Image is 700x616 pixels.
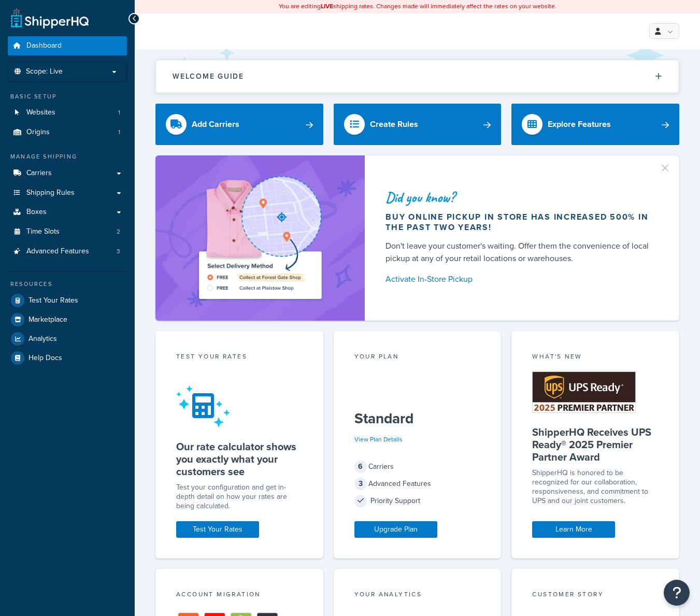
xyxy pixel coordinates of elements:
[334,104,502,145] a: Create Rules
[26,128,50,137] span: Origins
[8,164,127,183] a: Carriers
[176,483,303,511] div: Test your configuration and get in-depth detail on how your rates are being calculated.
[173,73,244,80] h2: Welcome Guide
[8,291,127,310] a: Test Your Rates
[532,468,659,506] p: ShipperHQ is honored to be recognized for our collaboration, responsiveness, and commitment to UP...
[532,352,659,364] div: What's New
[354,352,481,364] div: Your Plan
[171,171,349,305] img: ad-shirt-map-b0359fc47e01cab431d101c4b569394f6a03f54285957d908178d52f29eb9668.png
[118,128,120,137] span: 1
[156,60,679,93] button: Welcome Guide
[8,310,127,329] a: Marketplace
[385,212,654,233] div: Buy online pickup in store has increased 500% in the past two years!
[321,2,333,11] b: LIVE
[8,123,127,142] li: Origins
[117,227,120,236] span: 2
[26,247,89,256] span: Advanced Features
[28,335,57,343] span: Analytics
[385,190,654,205] div: Did you know?
[532,521,615,538] a: Learn More
[8,183,127,203] a: Shipping Rules
[354,494,481,508] div: Priority Support
[8,123,127,142] a: Origins1
[664,580,690,606] button: Open Resource Center
[354,478,367,490] span: 3
[28,354,62,363] span: Help Docs
[8,92,127,101] div: Basic Setup
[176,590,303,601] div: Account Migration
[26,208,47,217] span: Boxes
[354,410,481,427] h5: Standard
[28,296,78,305] span: Test Your Rates
[354,590,481,601] div: Your Analytics
[354,460,481,474] div: Carriers
[354,435,403,444] a: View Plan Details
[8,280,127,289] div: Resources
[8,242,127,261] li: Advanced Features
[26,227,60,236] span: Time Slots
[26,108,55,117] span: Websites
[8,152,127,161] div: Manage Shipping
[155,104,323,145] a: Add Carriers
[8,222,127,241] a: Time Slots2
[8,103,127,122] li: Websites
[26,169,52,178] span: Carriers
[8,222,127,241] li: Time Slots
[26,41,62,50] span: Dashboard
[8,36,127,55] a: Dashboard
[8,349,127,367] a: Help Docs
[370,117,418,132] div: Create Rules
[385,272,654,286] a: Activate In-Store Pickup
[192,117,239,132] div: Add Carriers
[511,104,679,145] a: Explore Features
[354,477,481,491] div: Advanced Features
[28,316,67,324] span: Marketplace
[26,189,75,197] span: Shipping Rules
[26,67,63,76] span: Scope: Live
[532,590,659,601] div: Customer Story
[8,203,127,222] a: Boxes
[385,240,654,265] div: Don't leave your customer's waiting. Offer them the convenience of local pickup at any of your re...
[354,521,437,538] a: Upgrade Plan
[8,242,127,261] a: Advanced Features3
[548,117,611,132] div: Explore Features
[354,461,367,473] span: 6
[176,440,303,478] h5: Our rate calculator shows you exactly what your customers see
[117,247,120,256] span: 3
[532,426,659,463] h5: ShipperHQ Receives UPS Ready® 2025 Premier Partner Award
[8,330,127,348] a: Analytics
[8,103,127,122] a: Websites1
[176,352,303,364] div: Test your rates
[118,108,120,117] span: 1
[176,521,259,538] a: Test Your Rates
